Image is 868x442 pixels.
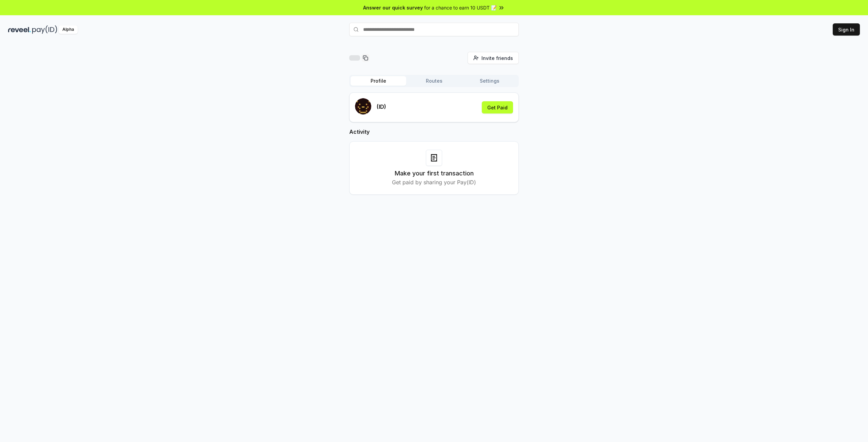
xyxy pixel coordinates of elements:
span: Invite friends [481,55,513,62]
button: Profile [351,76,406,86]
img: pay_id [32,25,57,34]
button: Settings [462,76,517,86]
h2: Activity [349,128,519,136]
button: Routes [406,76,462,86]
span: for a chance to earn 10 USDT 📝 [424,4,497,11]
div: Alpha [59,25,78,34]
span: Answer our quick survey [363,4,423,11]
button: Invite friends [468,52,519,64]
h3: Make your first transaction [395,169,474,178]
p: Get paid by sharing your Pay(ID) [392,178,476,186]
p: (ID) [377,103,386,111]
button: Get Paid [482,101,513,113]
button: Sign In [833,23,860,36]
img: reveel_dark [8,25,31,34]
